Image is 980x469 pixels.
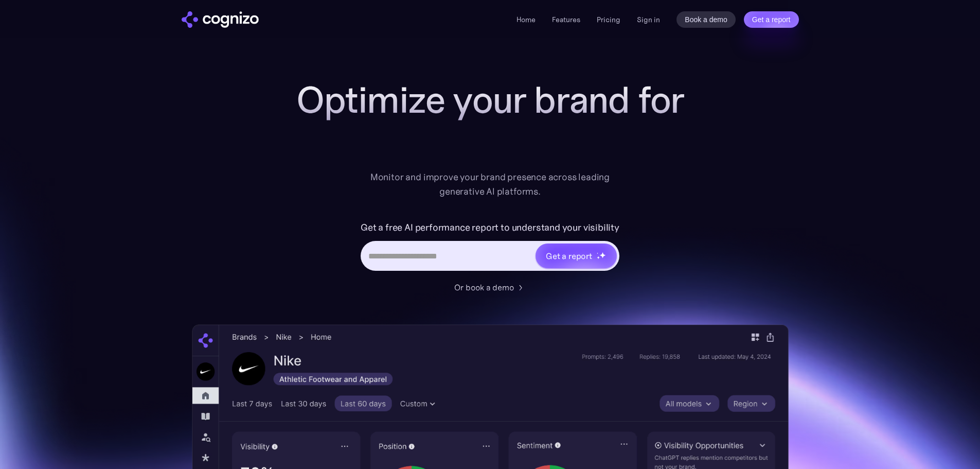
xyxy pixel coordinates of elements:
a: Or book a demo [454,281,526,293]
label: Get a free AI performance report to understand your visibility [361,219,619,236]
a: Get a reportstarstarstar [534,242,618,269]
h1: Optimize your brand for [284,79,696,120]
form: Hero URL Input Form [361,219,619,276]
a: home [182,11,259,28]
img: star [599,252,606,258]
a: Home [516,15,536,24]
div: Get a report [546,250,592,262]
a: Pricing [597,15,620,24]
img: star [597,256,600,259]
img: star [597,252,598,254]
div: Monitor and improve your brand presence across leading generative AI platforms. [364,170,617,199]
a: Features [552,15,580,24]
img: cognizo logo [182,11,259,28]
div: Or book a demo [454,281,514,293]
a: Sign in [637,13,660,26]
a: Get a report [744,11,799,28]
a: Book a demo [676,11,736,28]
